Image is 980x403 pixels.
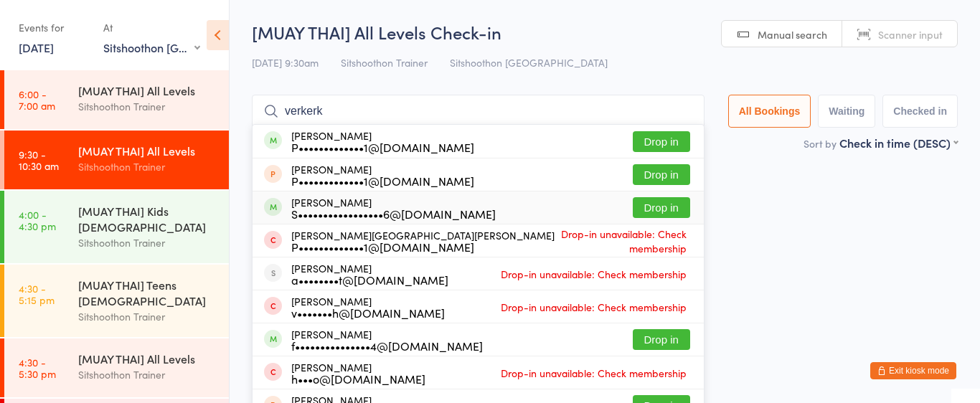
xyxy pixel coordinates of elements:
[497,362,690,384] span: Drop-in unavailable: Check membership
[291,141,474,153] div: P•••••••••••••1@[DOMAIN_NAME]
[78,203,217,234] div: [MUAY THAI] Kids [DEMOGRAPHIC_DATA]
[78,308,217,325] div: Sitshoothon Trainer
[291,295,445,318] div: [PERSON_NAME]
[633,329,690,350] button: Drop in
[4,265,229,337] a: 4:30 -5:15 pm[MUAY THAI] Teens [DEMOGRAPHIC_DATA]Sitshoothon Trainer
[4,131,229,189] a: 9:30 -10:30 am[MUAY THAI] All LevelsSitshoothon Trainer
[4,70,229,129] a: 6:00 -7:00 am[MUAY THAI] All LevelsSitshoothon Trainer
[78,143,217,158] div: [MUAY THAI] All Levels
[19,283,55,305] time: 4:30 - 5:15 pm
[78,98,217,115] div: Sitshoothon Trainer
[450,55,608,70] span: Sitshoothon [GEOGRAPHIC_DATA]
[291,307,445,318] div: v•••••••h@[DOMAIN_NAME]
[78,158,217,175] div: Sitshoothon Trainer
[78,234,217,251] div: Sitshoothon Trainer
[291,208,496,219] div: S•••••••••••••••••6@[DOMAIN_NAME]
[818,95,875,128] button: Waiting
[252,55,319,70] span: [DATE] 9:30am
[78,366,217,383] div: Sitshoothon Trainer
[291,241,555,252] div: P•••••••••••••1@[DOMAIN_NAME]
[19,209,56,232] time: 4:00 - 4:30 pm
[291,274,448,285] div: a••••••••t@[DOMAIN_NAME]
[19,16,89,39] div: Events for
[555,223,690,259] span: Drop-in unavailable: Check membership
[78,351,217,366] div: [MUAY THAI] All Levels
[804,136,837,151] label: Sort by
[103,39,200,55] div: Sitshoothon [GEOGRAPHIC_DATA]
[78,82,217,98] div: [MUAY THAI] All Levels
[758,27,827,42] span: Manual search
[4,338,229,397] a: 4:30 -5:30 pm[MUAY THAI] All LevelsSitshoothon Trainer
[291,340,483,351] div: f•••••••••••••••4@[DOMAIN_NAME]
[291,196,496,219] div: [PERSON_NAME]
[19,39,54,55] a: [DATE]
[291,163,474,186] div: [PERSON_NAME]
[878,27,943,42] span: Scanner input
[291,130,474,153] div: [PERSON_NAME]
[291,361,425,384] div: [PERSON_NAME]
[291,373,425,384] div: h•••o@[DOMAIN_NAME]
[870,362,956,379] button: Exit kiosk mode
[19,148,59,171] time: 9:30 - 10:30 am
[19,88,55,111] time: 6:00 - 7:00 am
[4,191,229,263] a: 4:00 -4:30 pm[MUAY THAI] Kids [DEMOGRAPHIC_DATA]Sitshoothon Trainer
[728,95,811,128] button: All Bookings
[291,229,555,252] div: [PERSON_NAME][GEOGRAPHIC_DATA][PERSON_NAME]
[633,197,690,218] button: Drop in
[19,356,56,379] time: 4:30 - 5:30 pm
[78,277,217,308] div: [MUAY THAI] Teens [DEMOGRAPHIC_DATA]
[882,95,958,128] button: Checked in
[252,95,705,128] input: Search
[497,263,690,285] span: Drop-in unavailable: Check membership
[103,16,200,39] div: At
[291,175,474,186] div: P•••••••••••••1@[DOMAIN_NAME]
[291,262,448,285] div: [PERSON_NAME]
[633,164,690,185] button: Drop in
[633,131,690,152] button: Drop in
[291,328,483,351] div: [PERSON_NAME]
[252,20,958,44] h2: [MUAY THAI] All Levels Check-in
[497,296,690,318] span: Drop-in unavailable: Check membership
[341,55,428,70] span: Sitshoothon Trainer
[839,135,958,151] div: Check in time (DESC)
